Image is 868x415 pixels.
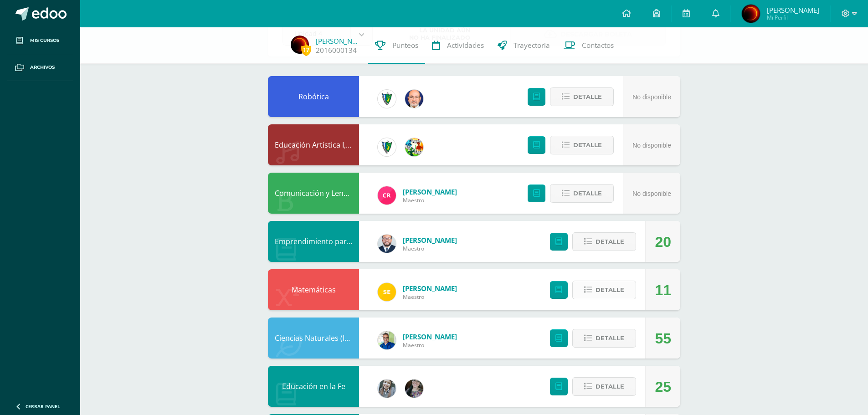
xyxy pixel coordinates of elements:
span: Maestro [403,196,457,204]
span: Detalle [596,233,624,250]
span: Detalle [596,330,624,347]
a: [PERSON_NAME] [316,36,361,46]
img: 9f174a157161b4ddbe12118a61fed988.png [378,138,396,156]
img: 356f35e1342121e0f3f79114633ea786.png [742,5,760,23]
span: Cerrar panel [26,403,60,410]
span: Detalle [596,378,624,395]
a: Archivos [7,54,73,81]
span: 17 [301,44,311,56]
span: Trayectoria [514,41,550,50]
span: Mis cursos [30,37,59,44]
span: Detalle [573,185,602,202]
span: Detalle [573,88,602,105]
a: Contactos [557,27,621,64]
button: Detalle [550,136,614,154]
a: 2016000134 [316,46,357,55]
span: Actividades [447,41,484,50]
a: Actividades [425,27,491,64]
span: Maestro [403,293,457,301]
a: Trayectoria [491,27,557,64]
img: 159e24a6ecedfdf8f489544946a573f0.png [405,138,423,156]
img: ab28fb4d7ed199cf7a34bbef56a79c5b.png [378,186,396,205]
div: 11 [655,270,671,311]
div: Comunicación y Lenguaje, Idioma Español [268,173,359,214]
span: No disponible [632,142,671,149]
span: Mi Perfil [767,14,819,21]
img: 03c2987289e60ca238394da5f82a525a.png [378,283,396,301]
span: [PERSON_NAME] [403,284,457,293]
div: 55 [655,318,671,359]
span: [PERSON_NAME] [767,5,819,15]
span: Punteos [392,41,418,50]
span: Maestro [403,341,457,349]
div: Ciencias Naturales (Introducción a la Biología) [268,318,359,359]
img: 692ded2a22070436d299c26f70cfa591.png [378,331,396,349]
button: Detalle [550,184,614,203]
img: 6b7a2a75a6c7e6282b1a1fdce061224c.png [405,90,423,108]
span: [PERSON_NAME] [403,332,457,341]
button: Detalle [572,329,636,348]
button: Detalle [572,232,636,251]
div: Educación Artística I, Música y Danza [268,124,359,165]
span: Archivos [30,64,55,71]
a: Punteos [368,27,425,64]
span: Maestro [403,245,457,252]
button: Detalle [572,281,636,299]
img: cba4c69ace659ae4cf02a5761d9a2473.png [378,379,396,398]
span: [PERSON_NAME] [403,236,457,245]
img: 9f174a157161b4ddbe12118a61fed988.png [378,90,396,108]
span: Contactos [582,41,614,50]
div: Educación en la Fe [268,366,359,407]
button: Detalle [572,377,636,396]
img: 8322e32a4062cfa8b237c59eedf4f548.png [405,379,423,398]
div: 25 [655,366,671,407]
span: Detalle [573,137,602,154]
div: Robótica [268,76,359,117]
img: eaa624bfc361f5d4e8a554d75d1a3cf6.png [378,235,396,253]
img: 356f35e1342121e0f3f79114633ea786.png [291,36,309,54]
span: Detalle [596,282,624,298]
a: Mis cursos [7,27,73,54]
span: No disponible [632,190,671,197]
span: No disponible [632,93,671,101]
div: Emprendimiento para la Productividad [268,221,359,262]
div: Matemáticas [268,269,359,310]
span: [PERSON_NAME] [403,187,457,196]
button: Detalle [550,87,614,106]
div: 20 [655,221,671,262]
